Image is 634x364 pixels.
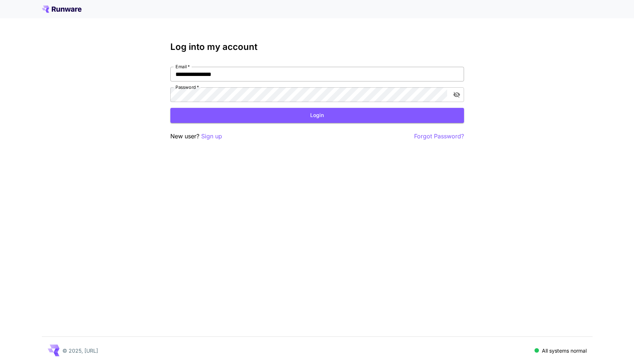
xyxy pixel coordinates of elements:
p: © 2025, [URL] [62,347,98,354]
p: New user? [170,132,222,141]
button: Sign up [201,132,222,141]
button: toggle password visibility [450,88,463,101]
h3: Log into my account [170,42,464,52]
button: Login [170,108,464,123]
p: All systems normal [542,347,587,354]
button: Forgot Password? [414,132,464,141]
label: Email [175,63,190,70]
label: Password [175,84,199,90]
